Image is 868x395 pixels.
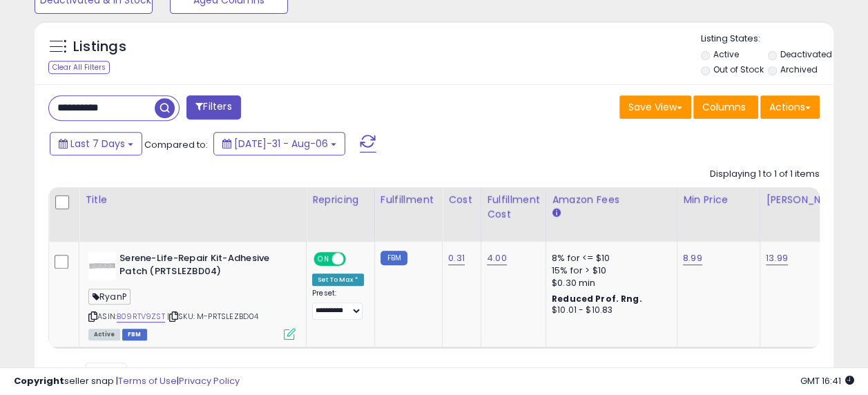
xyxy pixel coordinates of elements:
[144,138,208,151] span: Compared to:
[552,207,560,220] small: Amazon Fees.
[552,277,666,289] div: $0.30 min
[73,37,126,57] h5: Listings
[487,251,507,265] a: 4.00
[380,193,436,207] div: Fulfillment
[312,193,369,207] div: Repricing
[448,251,465,265] a: 0.31
[683,251,702,265] a: 8.99
[766,193,848,207] div: [PERSON_NAME]
[780,48,832,60] label: Deactivated
[118,374,177,387] a: Terms of Use
[683,193,754,207] div: Min Price
[619,95,691,119] button: Save View
[50,132,142,155] button: Last 7 Days
[552,305,666,316] div: $10.01 - $10.83
[117,311,165,322] a: B09RTV9ZST
[800,374,854,387] span: 2025-08-14 16:41 GMT
[760,95,820,119] button: Actions
[552,293,642,305] b: Reduced Prof. Rng.
[234,137,328,151] span: [DATE]-31 - Aug-06
[380,251,407,265] small: FBM
[88,252,296,338] div: ASIN:
[713,48,739,60] label: Active
[710,168,820,181] div: Displaying 1 to 1 of 1 items
[552,252,666,264] div: 8% for <= $10
[312,273,364,286] div: Set To Max *
[59,367,158,380] span: Show: entries
[701,32,833,46] p: Listing States:
[344,253,366,265] span: OFF
[552,264,666,277] div: 15% for > $10
[88,252,116,280] img: 312-ZpZPG1L._SL40_.jpg
[702,100,746,114] span: Columns
[713,64,764,75] label: Out of Stock
[14,375,240,388] div: seller snap | |
[14,374,64,387] strong: Copyright
[312,289,364,320] div: Preset:
[122,329,147,340] span: FBM
[167,311,258,322] span: | SKU: M-PRTSLEZBD04
[693,95,758,119] button: Columns
[70,137,125,151] span: Last 7 Days
[213,132,345,155] button: [DATE]-31 - Aug-06
[85,193,300,207] div: Title
[88,289,131,305] span: RyanP
[448,193,475,207] div: Cost
[186,95,240,119] button: Filters
[487,193,540,222] div: Fulfillment Cost
[766,251,788,265] a: 13.99
[119,252,287,281] b: Serene-Life-Repair Kit-Adhesive Patch (PRTSLEZBD04)
[552,193,671,207] div: Amazon Fees
[780,64,818,75] label: Archived
[88,329,120,340] span: All listings currently available for purchase on Amazon
[48,61,110,74] div: Clear All Filters
[179,374,240,387] a: Privacy Policy
[315,253,332,265] span: ON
